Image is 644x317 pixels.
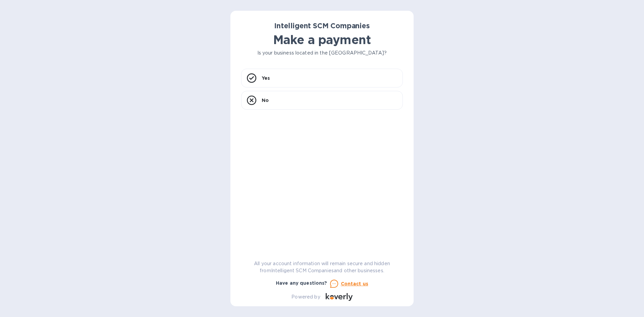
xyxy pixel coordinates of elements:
b: Intelligent SCM Companies [274,22,370,30]
p: All your account information will remain secure and hidden from Intelligent SCM Companies and oth... [241,260,403,274]
b: Have any questions? [276,280,327,286]
u: Contact us [341,281,368,286]
p: Yes [262,75,270,81]
h1: Make a payment [241,33,403,47]
p: Powered by [291,293,320,301]
p: No [262,97,269,104]
p: Is your business located in the [GEOGRAPHIC_DATA]? [241,49,403,57]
